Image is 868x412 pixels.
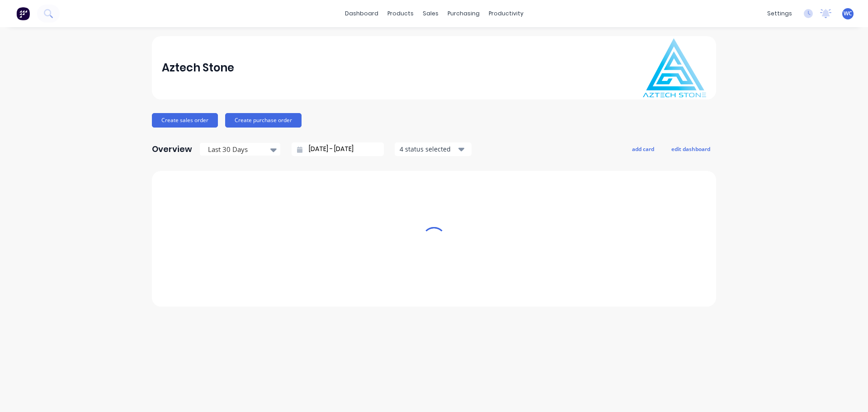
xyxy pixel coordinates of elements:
[400,144,457,154] div: 4 status selected
[383,7,418,20] div: products
[162,59,234,77] div: Aztech Stone
[152,140,192,158] div: Overview
[844,9,852,18] span: WC
[395,142,472,156] button: 4 status selected
[225,113,302,128] button: Create purchase order
[665,143,716,155] button: edit dashboard
[16,7,30,20] img: Factory
[418,7,443,20] div: sales
[763,7,797,20] div: settings
[340,7,383,20] a: dashboard
[484,7,528,20] div: productivity
[643,38,706,97] img: Aztech Stone
[152,113,218,128] button: Create sales order
[443,7,484,20] div: purchasing
[626,143,660,155] button: add card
